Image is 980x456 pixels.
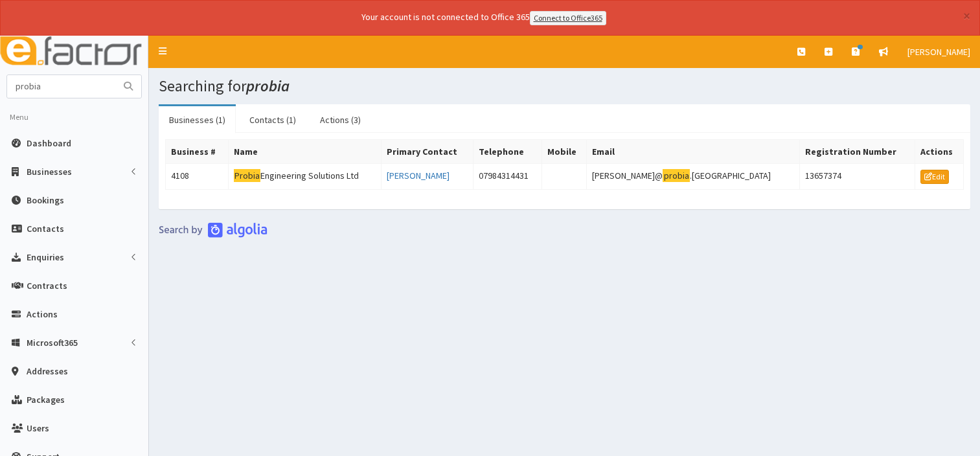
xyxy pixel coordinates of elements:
[800,163,915,189] td: 13657374
[246,76,290,96] i: probia
[105,10,863,25] div: Your account is not connected to Office 365
[920,170,949,184] a: Edit
[587,163,800,189] td: [PERSON_NAME]@ .[GEOGRAPHIC_DATA]
[663,169,690,183] mark: probia
[166,163,229,189] td: 4108
[228,139,382,163] th: Name
[898,36,980,68] a: [PERSON_NAME]
[166,139,229,163] th: Business #
[159,78,970,95] h1: Searching for
[27,223,64,234] span: Contacts
[27,308,58,320] span: Actions
[907,46,970,58] span: [PERSON_NAME]
[27,251,64,263] span: Enquiries
[27,280,67,291] span: Contracts
[234,169,261,183] mark: Probia
[530,11,606,25] a: Connect to Office365
[915,139,963,163] th: Actions
[963,9,970,23] button: ×
[228,163,382,189] td: Engineering Solutions Ltd
[27,137,71,149] span: Dashboard
[239,106,306,133] a: Contacts (1)
[27,394,65,405] span: Packages
[27,166,72,177] span: Businesses
[310,106,371,133] a: Actions (3)
[27,337,78,348] span: Microsoft365
[800,139,915,163] th: Registration Number
[473,139,541,163] th: Telephone
[473,163,541,189] td: 07984314431
[382,139,473,163] th: Primary Contact
[27,194,64,206] span: Bookings
[27,365,68,377] span: Addresses
[159,222,268,238] img: search-by-algolia-light-background.png
[27,422,49,434] span: Users
[587,139,800,163] th: Email
[159,106,236,133] a: Businesses (1)
[541,139,587,163] th: Mobile
[387,170,450,181] a: [PERSON_NAME]
[7,75,116,98] input: Search...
